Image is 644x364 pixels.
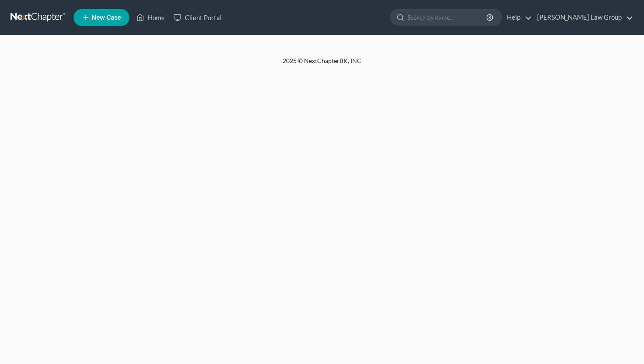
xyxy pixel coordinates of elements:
a: Help [502,10,532,25]
input: Search by name... [407,9,488,25]
a: Client Portal [169,10,226,25]
span: New Case [92,14,121,21]
a: Home [132,10,169,25]
a: [PERSON_NAME] Law Group [533,10,633,25]
div: 2025 © NextChapterBK, INC [72,56,572,72]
